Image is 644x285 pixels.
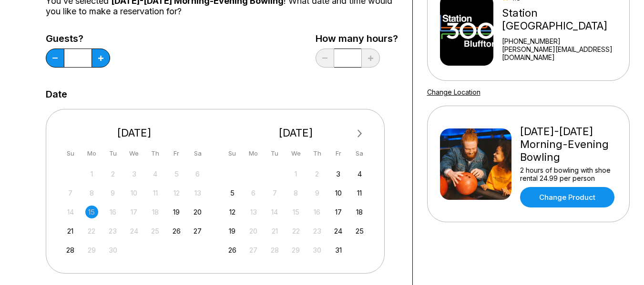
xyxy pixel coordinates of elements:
[106,244,119,256] div: Not available Tuesday, September 30th, 2025
[311,225,324,237] div: Not available Thursday, October 23rd, 2025
[46,89,67,99] label: Date
[106,167,119,180] div: Not available Tuesday, September 2nd, 2025
[311,206,324,218] div: Not available Thursday, October 16th, 2025
[353,167,366,180] div: Choose Saturday, October 4th, 2025
[289,244,302,256] div: Not available Wednesday, October 29th, 2025
[247,244,260,256] div: Not available Monday, October 27th, 2025
[128,225,141,237] div: Not available Wednesday, September 24th, 2025
[332,225,345,237] div: Choose Friday, October 24th, 2025
[226,244,239,256] div: Choose Sunday, October 26th, 2025
[191,167,204,180] div: Not available Saturday, September 6th, 2025
[316,33,398,44] label: How many hours?
[170,206,183,218] div: Choose Friday, September 19th, 2025
[332,244,345,256] div: Choose Friday, October 31st, 2025
[222,127,370,139] div: [DATE]
[332,147,345,160] div: Fr
[427,88,480,96] a: Change Location
[440,128,511,200] img: Friday-Sunday Morning-Evening Bowling
[226,147,239,160] div: Su
[106,225,119,237] div: Not available Tuesday, September 23rd, 2025
[191,225,204,237] div: Choose Saturday, September 27th, 2025
[85,187,98,199] div: Not available Monday, September 8th, 2025
[289,187,302,199] div: Not available Wednesday, October 8th, 2025
[191,187,204,199] div: Not available Saturday, September 13th, 2025
[128,206,141,218] div: Not available Wednesday, September 17th, 2025
[85,167,98,180] div: Not available Monday, September 1st, 2025
[46,33,110,44] label: Guests?
[502,7,625,32] div: Station [GEOGRAPHIC_DATA]
[353,187,366,199] div: Choose Saturday, October 11th, 2025
[128,167,141,180] div: Not available Wednesday, September 3rd, 2025
[353,225,366,237] div: Choose Saturday, October 25th, 2025
[106,147,119,160] div: Tu
[64,244,77,256] div: Choose Sunday, September 28th, 2025
[226,206,239,218] div: Choose Sunday, October 12th, 2025
[149,206,162,218] div: Not available Thursday, September 18th, 2025
[289,206,302,218] div: Not available Wednesday, October 15th, 2025
[268,187,281,199] div: Not available Tuesday, October 7th, 2025
[106,187,119,199] div: Not available Tuesday, September 9th, 2025
[170,187,183,199] div: Not available Friday, September 12th, 2025
[332,206,345,218] div: Choose Friday, October 17th, 2025
[502,37,625,45] div: [PHONE_NUMBER]
[170,167,183,180] div: Not available Friday, September 5th, 2025
[85,147,98,160] div: Mo
[353,206,366,218] div: Choose Saturday, October 18th, 2025
[64,225,77,237] div: Choose Sunday, September 21st, 2025
[268,147,281,160] div: Tu
[353,147,366,160] div: Sa
[149,147,162,160] div: Th
[85,225,98,237] div: Not available Monday, September 22nd, 2025
[502,45,625,61] a: [PERSON_NAME][EMAIL_ADDRESS][DOMAIN_NAME]
[311,244,324,256] div: Not available Thursday, October 30th, 2025
[332,187,345,199] div: Choose Friday, October 10th, 2025
[247,147,260,160] div: Mo
[128,187,141,199] div: Not available Wednesday, September 10th, 2025
[247,187,260,199] div: Not available Monday, October 6th, 2025
[352,126,368,141] button: Next Month
[311,167,324,180] div: Not available Thursday, October 2nd, 2025
[128,147,141,160] div: We
[520,166,617,182] div: 2 hours of bowling with shoe rental 24.99 per person
[225,167,368,256] div: month 2025-10
[149,225,162,237] div: Not available Thursday, September 25th, 2025
[226,187,239,199] div: Choose Sunday, October 5th, 2025
[64,187,77,199] div: Not available Sunday, September 7th, 2025
[268,225,281,237] div: Not available Tuesday, October 21st, 2025
[191,206,204,218] div: Choose Saturday, September 20th, 2025
[64,147,77,160] div: Su
[64,206,77,218] div: Not available Sunday, September 14th, 2025
[149,167,162,180] div: Not available Thursday, September 4th, 2025
[191,147,204,160] div: Sa
[247,225,260,237] div: Not available Monday, October 20th, 2025
[226,225,239,237] div: Choose Sunday, October 19th, 2025
[170,147,183,160] div: Fr
[311,147,324,160] div: Th
[63,167,206,256] div: month 2025-09
[268,244,281,256] div: Not available Tuesday, October 28th, 2025
[170,225,183,237] div: Choose Friday, September 26th, 2025
[247,206,260,218] div: Not available Monday, October 13th, 2025
[85,206,98,218] div: Not available Monday, September 15th, 2025
[149,187,162,199] div: Not available Thursday, September 11th, 2025
[311,187,324,199] div: Not available Thursday, October 9th, 2025
[268,206,281,218] div: Not available Tuesday, October 14th, 2025
[289,225,302,237] div: Not available Wednesday, October 22nd, 2025
[332,167,345,180] div: Choose Friday, October 3rd, 2025
[85,244,98,256] div: Not available Monday, September 29th, 2025
[289,167,302,180] div: Not available Wednesday, October 1st, 2025
[520,187,614,207] a: Change Product
[61,127,208,139] div: [DATE]
[520,125,617,164] div: [DATE]-[DATE] Morning-Evening Bowling
[106,206,119,218] div: Not available Tuesday, September 16th, 2025
[289,147,302,160] div: We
